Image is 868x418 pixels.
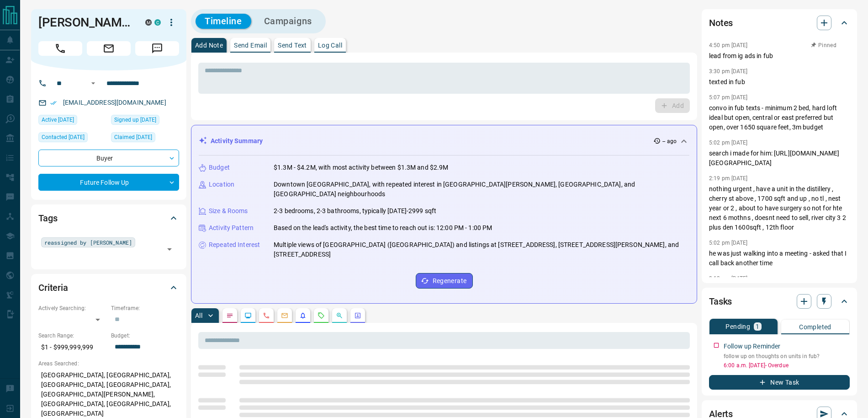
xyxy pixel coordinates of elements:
[255,14,321,29] button: Campaigns
[274,206,436,216] p: 2-3 bedrooms, 2-3 bathrooms, typically [DATE]-2999 sqft
[416,273,473,289] button: Regenerate
[274,163,449,172] p: $1.3M - $4.2M, with most activity between $1.3M and $2.9M
[44,238,132,247] span: reassigned by [PERSON_NAME]
[709,68,748,75] p: 3:30 pm [DATE]
[209,223,254,233] p: Activity Pattern
[244,312,252,319] svg: Lead Browsing Activity
[709,16,733,30] h2: Notes
[709,51,850,61] p: lead from ig ads in fub
[38,41,82,56] span: Call
[709,149,850,168] p: search i made for him: [URL][DOMAIN_NAME][GEOGRAPHIC_DATA]
[709,375,850,390] button: New Task
[810,41,837,49] button: Pinned
[50,100,57,106] svg: Email Verified
[38,115,106,128] div: Thu Oct 09 2025
[195,42,223,48] p: Add Note
[135,41,179,56] span: Message
[709,249,850,268] p: he was just walking into a meeting - asked that I call back another time
[38,211,57,225] h2: Tags
[154,19,161,26] div: condos.ca
[38,277,179,299] div: Criteria
[234,42,267,48] p: Send Email
[724,342,780,351] p: Follow up Reminder
[799,324,831,330] p: Completed
[725,323,750,330] p: Pending
[709,175,748,182] p: 2:19 pm [DATE]
[42,133,85,142] span: Contacted [DATE]
[336,312,343,319] svg: Opportunities
[38,359,179,368] p: Areas Searched:
[263,312,270,319] svg: Calls
[756,323,759,330] p: 1
[709,275,748,282] p: 3:12 pm [DATE]
[88,78,99,89] button: Open
[209,180,234,189] p: Location
[318,312,325,319] svg: Requests
[63,99,166,106] a: [EMAIL_ADDRESS][DOMAIN_NAME]
[724,352,850,360] p: follow up on thoughts on units in fub?
[111,115,179,128] div: Wed Nov 22 2017
[709,77,850,87] p: texted in fub
[354,312,361,319] svg: Agent Actions
[38,207,179,229] div: Tags
[114,133,152,142] span: Claimed [DATE]
[199,133,689,150] div: Activity Summary-- ago
[42,115,74,124] span: Active [DATE]
[299,312,307,319] svg: Listing Alerts
[709,42,748,48] p: 4:50 pm [DATE]
[38,280,68,295] h2: Criteria
[195,312,202,319] p: All
[709,294,732,309] h2: Tasks
[724,361,850,370] p: 6:00 a.m. [DATE] - Overdue
[38,304,106,312] p: Actively Searching:
[318,42,342,48] p: Log Call
[38,340,106,355] p: $1 - $999,999,999
[111,304,179,312] p: Timeframe:
[662,137,677,145] p: -- ago
[111,132,179,145] div: Wed Oct 08 2025
[709,139,748,146] p: 5:02 pm [DATE]
[209,206,248,216] p: Size & Rooms
[709,184,850,232] p: nothing urgent , have a unit in the distillery , cherry st above , 1700 sqft and up , no tl , nes...
[274,223,492,233] p: Based on the lead's activity, the best time to reach out is: 12:00 PM - 1:00 PM
[114,115,156,124] span: Signed up [DATE]
[196,14,251,29] button: Timeline
[709,103,850,132] p: convo in fub texts - minimum 2 bed, hard loft ideal but open, central or east preferred but open,...
[87,41,131,56] span: Email
[145,19,152,26] div: mrloft.ca
[709,290,850,312] div: Tasks
[226,312,233,319] svg: Notes
[709,240,748,246] p: 5:02 pm [DATE]
[163,243,176,256] button: Open
[38,332,106,340] p: Search Range:
[709,94,748,101] p: 5:07 pm [DATE]
[38,15,132,30] h1: [PERSON_NAME]
[274,180,689,199] p: Downtown [GEOGRAPHIC_DATA], with repeated interest in [GEOGRAPHIC_DATA][PERSON_NAME], [GEOGRAPHIC...
[278,42,307,48] p: Send Text
[38,174,179,191] div: Future Follow Up
[111,332,179,340] p: Budget:
[209,240,260,250] p: Repeated Interest
[38,132,106,145] div: Wed Mar 30 2022
[709,12,850,34] div: Notes
[209,163,230,172] p: Budget
[211,136,263,146] p: Activity Summary
[281,312,288,319] svg: Emails
[274,240,689,259] p: Multiple views of [GEOGRAPHIC_DATA] ([GEOGRAPHIC_DATA]) and listings at [STREET_ADDRESS], [STREET...
[38,150,179,166] div: Buyer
